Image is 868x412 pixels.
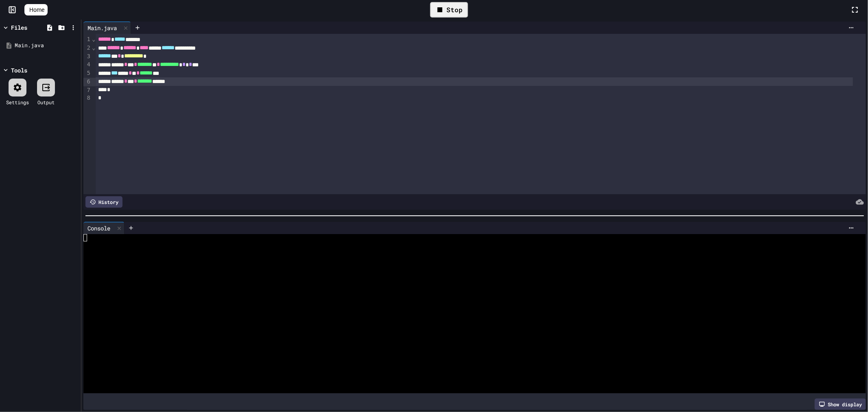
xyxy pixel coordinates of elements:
div: Main.java [83,24,121,32]
div: 4 [83,61,92,69]
div: Show display [815,399,866,410]
div: Console [83,222,125,234]
div: 2 [83,44,92,53]
div: Files [11,23,27,32]
div: Stop [430,2,468,18]
div: 6 [83,78,92,86]
div: Tools [11,66,27,75]
span: Fold line [92,44,96,51]
div: Main.java [83,22,131,34]
div: History [85,196,122,208]
div: 5 [83,69,92,78]
div: 1 [83,35,92,44]
div: Console [83,224,114,232]
span: Fold line [92,36,96,42]
div: 3 [83,53,92,61]
div: Main.java [15,42,78,50]
span: Home [29,6,44,14]
div: Output [37,99,55,106]
div: 7 [83,86,92,94]
a: Home [24,4,48,15]
div: 8 [83,94,92,102]
div: Settings [6,99,29,106]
